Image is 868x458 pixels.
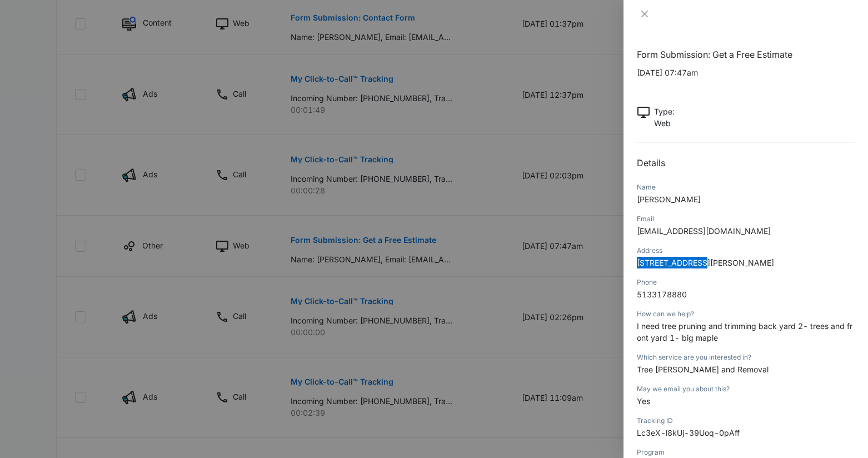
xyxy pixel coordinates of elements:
[637,384,855,394] div: May we email you about this?
[637,352,855,362] div: Which service are you interested in?
[637,309,855,319] div: How can we help?
[637,156,855,170] h2: Details
[637,416,855,426] div: Tracking ID
[637,48,855,61] h1: Form Submission: Get a Free Estimate
[637,246,855,256] div: Address
[640,9,649,18] span: close
[637,447,855,457] div: Program
[637,290,687,299] span: 5133178880
[637,67,855,78] p: [DATE] 07:47am
[654,117,675,129] p: Web
[654,106,675,117] p: Type :
[637,258,774,267] span: [STREET_ADDRESS][PERSON_NAME]
[637,226,771,236] span: [EMAIL_ADDRESS][DOMAIN_NAME]
[637,428,740,437] span: Lc3eX-l8kUj-39Uoq-0pAff
[637,277,855,287] div: Phone
[637,9,652,19] button: Close
[637,214,855,224] div: Email
[637,195,701,204] span: [PERSON_NAME]
[637,321,852,342] span: I need tree pruning and trimming back yard 2- trees and front yard 1- big maple
[637,182,855,192] div: Name
[637,365,769,374] span: Tree [PERSON_NAME] and Removal
[637,396,650,406] span: Yes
